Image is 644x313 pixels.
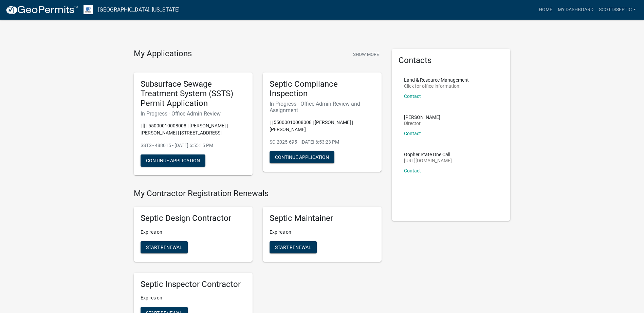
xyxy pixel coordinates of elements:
span: Start Renewal [146,244,182,250]
p: Expires on [141,294,246,301]
a: Contact [404,168,421,173]
h5: Septic Design Contractor [141,213,246,223]
p: Director [404,121,440,126]
p: [PERSON_NAME] [404,115,440,120]
h5: Septic Maintainer [270,213,375,223]
button: Continue Application [141,154,205,167]
p: | [] | 55000010008008 | [PERSON_NAME] | [PERSON_NAME] | [STREET_ADDRESS] [141,122,246,137]
button: Start Renewal [270,241,317,253]
a: scottsseptic [596,3,639,16]
button: Continue Application [270,151,334,163]
h6: In Progress - Office Admin Review and Assignment [270,101,375,113]
a: My Dashboard [555,3,596,16]
h4: My Contractor Registration Renewals [134,189,382,199]
p: Expires on [141,229,246,236]
a: Home [536,3,555,16]
h4: My Applications [134,49,192,59]
a: [GEOGRAPHIC_DATA], [US_STATE] [98,4,180,16]
p: SC-2025-695 - [DATE] 6:53:23 PM [270,139,375,146]
img: Otter Tail County, Minnesota [84,5,93,14]
p: | | 55000010008008 | [PERSON_NAME] | [PERSON_NAME] [270,119,375,133]
h5: Subsurface Sewage Treatment System (SSTS) Permit Application [141,79,246,108]
h5: Septic Inspector Contractor [141,279,246,289]
button: Start Renewal [141,241,188,253]
p: Click for office information: [404,84,469,88]
h6: In Progress - Office Admin Review [141,110,246,117]
span: Start Renewal [275,244,311,250]
p: SSTS - 488015 - [DATE] 6:55:15 PM [141,142,246,149]
a: Contact [404,131,421,136]
p: Expires on [270,229,375,236]
p: Land & Resource Management [404,78,469,82]
button: Show More [350,49,382,60]
h5: Contacts [399,56,504,65]
a: Contact [404,93,421,99]
p: [URL][DOMAIN_NAME] [404,158,452,163]
p: Gopher State One Call [404,152,452,157]
h5: Septic Compliance Inspection [270,79,375,99]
